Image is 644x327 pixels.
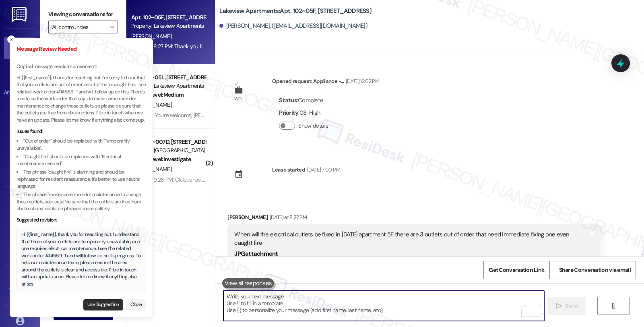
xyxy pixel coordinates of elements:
b: Lakeview Apartments: Apt. 102~05F, [STREET_ADDRESS] [219,7,372,15]
button: Send [547,297,586,315]
div: : Complete [279,94,331,107]
h3: Message Review Needed [17,45,146,53]
div: [DATE] at 9:28 PM: Ok buenas noches [131,176,219,183]
span: Get Conversation Link [489,266,544,274]
li: "Caught fire" should be replaced with "Electrical maintenance needed". [17,153,146,168]
a: Site Visit • [4,116,36,138]
a: Inbox [4,37,36,59]
div: WO [234,95,242,103]
div: Opened request: Appliance -... [272,77,379,88]
div: Apt. 108~05L, [STREET_ADDRESS] [131,73,206,82]
b: Status [279,96,297,104]
button: Get Conversation Link [483,261,549,279]
li: "Out of order" should be replaced with "Temporarily unavailable". [17,138,146,152]
div: [PERSON_NAME]. ([EMAIL_ADDRESS][DOMAIN_NAME]) [219,22,367,30]
li: The phrase "make some room for maintenance to change those outlets, so please be sure that the ou... [17,191,146,213]
div: Apt. 102~05F, [STREET_ADDRESS] [131,13,206,22]
div: Apt. 270~007D, [STREET_ADDRESS] [131,138,206,146]
p: Hi {{first_name}}, thanks for reaching out. I'm sorry to hear that 3 of your outlets are out of o... [17,75,146,124]
button: Share Conversation via email [554,261,636,279]
div: Suggested revision: [17,217,146,224]
div: : 03-High [279,107,331,119]
label: Show details [298,122,328,130]
a: Leads [4,235,36,257]
div: Issues found: [17,128,146,135]
textarea: To enrich screen reader interactions, please activate Accessibility in Grammarly extension settings [223,291,544,321]
div: Lease started [272,166,305,174]
div: When will the electrical outlets be fixed in [DATE] apartment 5F there are 3 outlets out of order... [234,230,588,248]
i:  [556,303,562,309]
strong: ❓ Risk Level: Investigate [131,155,191,163]
img: ResiDesk Logo [12,7,28,22]
div: Property: [GEOGRAPHIC_DATA] [131,146,206,155]
div: [DATE] 7:00 PM [305,166,340,174]
span: Send [565,302,578,310]
button: Use Suggestion [83,299,123,310]
div: Property: Lakeview Apartments [131,22,206,30]
span: Share Conversation via email [559,266,631,274]
button: Close [126,299,146,310]
b: Priority [279,109,298,117]
div: [PERSON_NAME] [227,213,601,224]
div: Property: Lakeview Apartments [131,82,206,90]
b: JPG attachment [234,250,278,258]
button: Close toast [7,35,15,43]
div: Hi {{first_name}}, thank you for reaching out. I understand that three of your outlets are tempor... [21,231,142,288]
input: All communities [52,21,105,33]
div: [DATE] at 8:27 PM [268,213,307,221]
p: Original message needs improvement: [17,63,146,70]
strong: 🔧 Risk Level: Medium [131,91,184,98]
a: Templates • [4,275,36,296]
i:  [109,24,114,30]
a: Insights • [4,156,36,178]
div: [DATE] 12:02 PM [344,77,379,85]
li: The phrase "caught fire" is alarming and should be rephrased for resident reassurance. It's bette... [17,169,146,190]
i:  [610,303,616,309]
label: Viewing conversations for [48,8,118,21]
a: Buildings [4,195,36,217]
